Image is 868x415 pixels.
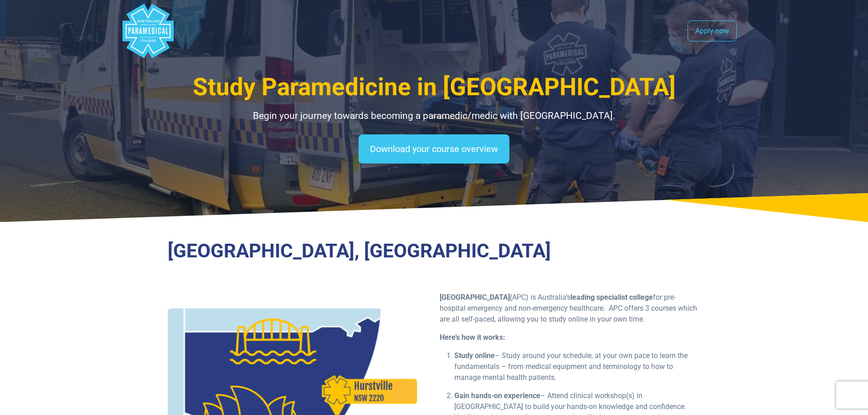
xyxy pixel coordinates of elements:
strong: leading specialist college [570,293,653,302]
b: Here’s how it works: [440,333,505,342]
strong: [GEOGRAPHIC_DATA] [440,293,510,302]
a: Download your course overview [359,134,509,164]
b: Study online [454,351,495,360]
span: Study Paramedicine in [GEOGRAPHIC_DATA] [193,73,676,101]
span: – Study around your schedule, at your own pace to learn the fundamentals – from medical equipment... [454,351,688,382]
p: Begin your journey towards becoming a paramedic/medic with [GEOGRAPHIC_DATA]. [168,109,701,123]
div: Australian Paramedical College [121,4,175,58]
strong: Gain hands-on experience [454,391,540,400]
h3: [GEOGRAPHIC_DATA], [GEOGRAPHIC_DATA] [168,240,701,263]
a: Apply now [688,20,737,41]
p: (APC) is Australia’s for pre-hospital emergency and non-emergency healthcare. APC offers 3 course... [440,292,701,325]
